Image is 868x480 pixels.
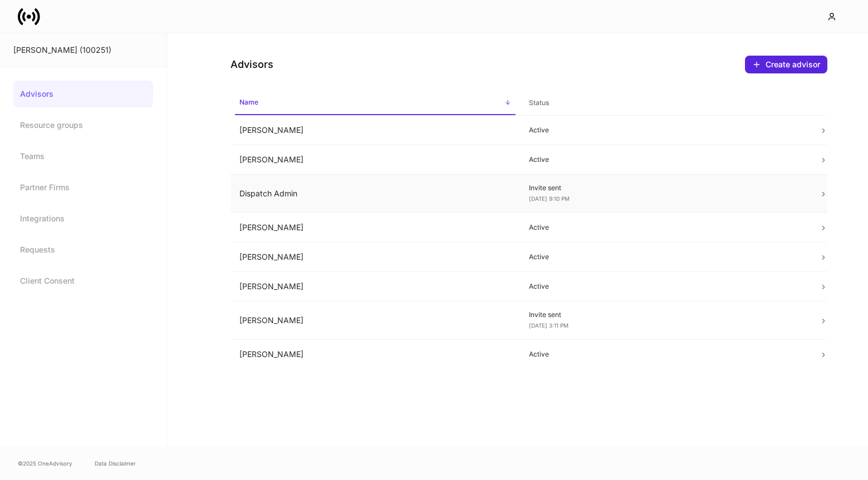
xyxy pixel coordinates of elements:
[529,310,801,319] p: Invite sent
[231,340,521,369] td: [PERSON_NAME]
[529,195,570,202] span: [DATE] 9:10 PM
[231,213,521,243] td: [PERSON_NAME]
[13,236,153,263] a: Requests
[13,81,153,107] a: Advisors
[13,112,153,138] a: Resource groups
[231,58,273,71] h4: Advisors
[529,184,801,192] p: Invite sent
[231,301,521,340] td: [PERSON_NAME]
[529,223,801,232] p: Active
[529,322,568,329] span: [DATE] 3:11 PM
[13,205,153,232] a: Integrations
[239,97,258,107] h6: Name
[529,126,801,135] p: Active
[13,268,153,294] a: Client Consent
[529,155,801,164] p: Active
[13,174,153,201] a: Partner Firms
[13,44,153,56] div: [PERSON_NAME] (100251)
[13,143,153,170] a: Teams
[529,282,801,291] p: Active
[231,243,521,272] td: [PERSON_NAME]
[524,92,806,115] span: Status
[231,116,521,145] td: [PERSON_NAME]
[231,175,521,213] td: Dispatch Admin
[766,59,820,70] div: Create advisor
[231,145,521,175] td: [PERSON_NAME]
[18,459,72,468] span: © 2025 OneAdvisory
[529,253,801,261] p: Active
[95,459,136,468] a: Data Disclaimer
[231,272,521,301] td: [PERSON_NAME]
[745,56,827,73] button: Create advisor
[529,350,801,359] p: Active
[235,91,516,115] span: Name
[529,97,549,108] h6: Status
